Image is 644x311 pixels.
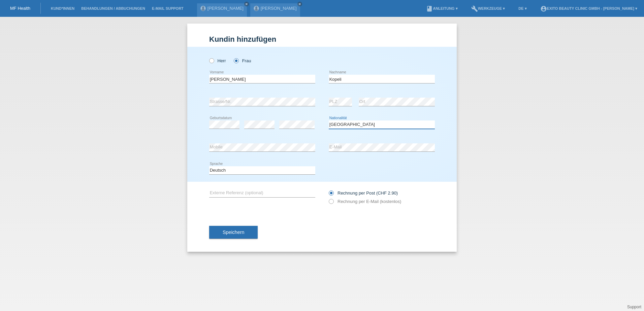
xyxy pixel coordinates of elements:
[329,199,401,204] label: Rechnung per E-Mail (kostenlos)
[223,230,244,235] span: Speichern
[329,191,398,196] label: Rechnung per Post (CHF 2.90)
[329,191,333,199] input: Rechnung per Post (CHF 2.90)
[149,6,187,10] a: E-Mail Support
[537,6,641,10] a: account_circleExito Beauty Clinic GmbH - [PERSON_NAME] ▾
[78,6,149,10] a: Behandlungen / Abbuchungen
[423,6,461,10] a: bookAnleitung ▾
[515,6,530,10] a: DE ▾
[209,35,435,43] h1: Kundin hinzufügen
[297,2,302,6] a: close
[245,2,248,6] i: close
[298,2,301,6] i: close
[540,5,547,12] i: account_circle
[234,58,251,63] label: Frau
[471,5,478,12] i: build
[207,6,244,11] a: [PERSON_NAME]
[261,6,297,11] a: [PERSON_NAME]
[468,6,509,10] a: buildWerkzeuge ▾
[329,199,333,207] input: Rechnung per E-Mail (kostenlos)
[209,58,226,63] label: Herr
[47,6,78,10] a: Kund*innen
[426,5,433,12] i: book
[627,305,641,309] a: Support
[209,226,258,239] button: Speichern
[209,58,214,63] input: Herr
[10,6,30,11] a: MF Health
[244,2,249,6] a: close
[234,58,238,63] input: Frau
